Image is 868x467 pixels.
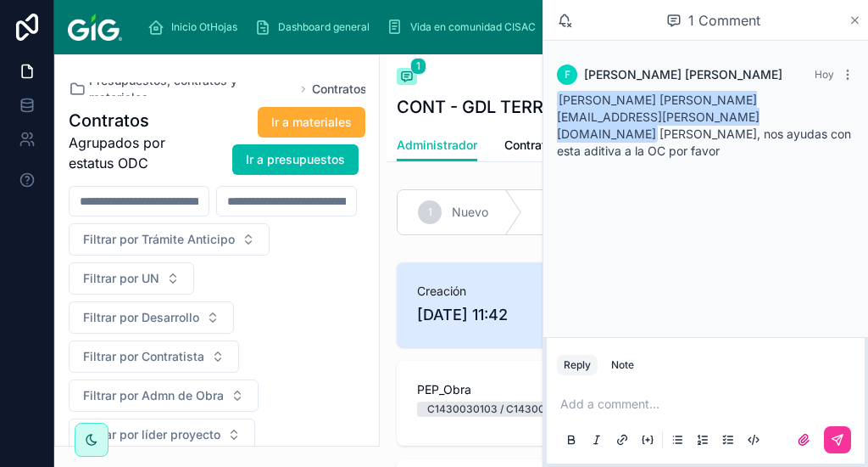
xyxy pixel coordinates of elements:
button: Ir a presupuestos [232,144,359,175]
button: Select Button [69,380,259,412]
div: Note [611,358,634,372]
span: [PERSON_NAME] [PERSON_NAME] [584,66,782,83]
span: F [565,68,570,82]
span: Creación [417,283,600,300]
a: Presupuestos, contratos y materiales [69,72,295,106]
span: Hoy [815,68,834,81]
button: Ir a materiales [258,107,365,138]
span: Agrupados por estatus ODC [69,132,188,173]
a: Inicio OtHojas [142,12,249,42]
a: Contratos [504,130,559,164]
span: [PERSON_NAME], nos ayudas con esta aditiva a la OC por favor [557,93,851,158]
span: Presupuestos, contratos y materiales [89,72,295,106]
div: C1430030103 / C1430030104 [427,402,576,417]
img: App logo [68,14,122,41]
a: Dashboard general [249,12,381,42]
button: Select Button [69,340,239,373]
div: scrollable content [136,8,763,46]
button: Select Button [69,301,234,334]
button: Select Button [69,262,194,295]
button: Note [604,355,641,375]
span: 1 Comment [688,10,760,31]
span: Filtrar por Trámite Anticipo [83,231,235,248]
span: Contratos [504,137,559,154]
span: Dashboard general [278,20,370,34]
a: Contratos [312,81,367,98]
span: Nuevo [452,204,488,221]
button: Select Button [69,223,270,256]
h1: CONT - GDL TERRENOS - [PERSON_NAME][GEOGRAPHIC_DATA] [397,95,731,119]
span: Administrador [397,137,477,154]
span: Vida en comunidad CISAC [410,20,536,34]
span: 1 [428,205,432,219]
button: 1 [397,68,417,88]
span: [PERSON_NAME] [PERSON_NAME][EMAIL_ADDRESS][PERSON_NAME][DOMAIN_NAME] [557,91,759,143]
span: Filtrar por UN [83,270,159,287]
span: Ir a presupuestos [246,151,345,168]
a: Vida en comunidad CISAC [381,12,570,42]
button: Reply [557,355,598,375]
h1: Contratos [69,109,188,132]
span: Ir a materiales [271,114,352,131]
span: Filtrar por Admn de Obra [83,387,224,404]
span: [DATE] 11:42 [417,303,600,327]
a: Administrador [397,130,477,162]
span: PEP_Obra [417,381,600,398]
span: Filtrar por Desarrollo [83,309,199,326]
span: 1 [410,58,426,75]
span: Inicio OtHojas [171,20,237,34]
button: Select Button [69,419,255,451]
span: Filtrar por líder proyecto [83,426,220,443]
span: Filtrar por Contratista [83,348,204,365]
